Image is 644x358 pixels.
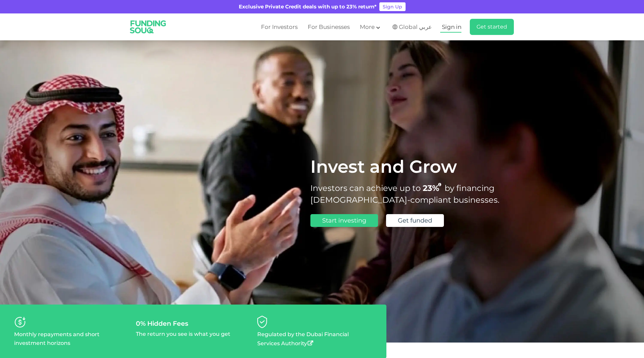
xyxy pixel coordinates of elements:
[306,22,351,33] a: For Businesses
[259,22,299,33] a: For Investors
[438,183,441,187] i: 23% IRR (expected) ~ 15% Net yield (expected)
[310,183,421,193] span: Investors can achieve up to
[423,183,445,193] span: 23%
[257,316,267,328] img: diversifyYourPortfolioByLending
[322,217,366,224] span: Start investing
[310,156,457,177] span: Invest and Grow
[125,15,171,39] img: Logo
[386,214,444,227] a: Get funded
[392,25,397,29] img: SA Flag
[14,316,26,328] img: personaliseYourRisk
[239,3,377,11] div: Exclusive Private Credit deals with up to 23% return*
[136,330,230,339] p: The return you see is what you get
[136,320,251,327] div: 0% Hidden Fees
[257,330,372,348] p: Regulated by the Dubai Financial Services Authority
[379,2,406,11] a: Sign Up
[398,217,432,224] span: Get funded
[477,24,507,30] span: Get started
[14,330,129,348] p: Monthly repayments and short investment horizons
[360,24,375,30] span: More
[442,24,461,30] span: Sign in
[310,214,378,227] a: Start investing
[440,22,461,33] a: Sign in
[399,23,432,31] span: Global عربي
